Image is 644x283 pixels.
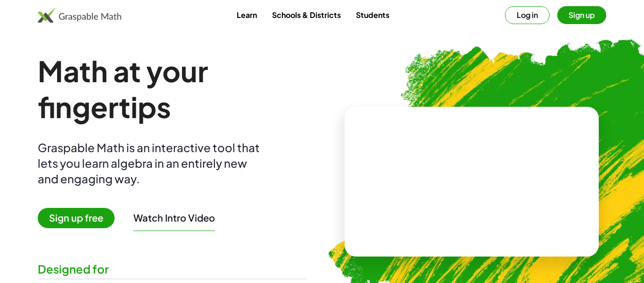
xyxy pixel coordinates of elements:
div: Graspable Math is an interactive tool that lets you learn algebra in an entirely new and engaging... [38,140,264,187]
video: What is this? This is dynamic math notation. Dynamic math notation plays a central role in how Gr... [401,146,543,217]
button: Sign up [557,6,606,24]
a: Students [348,6,397,24]
span: Sign up free [38,208,115,228]
div: Designed for [38,261,307,277]
a: Schools & Districts [264,6,348,24]
h1: Math at your fingertips [38,53,307,125]
a: Learn [229,6,264,24]
button: Log in [505,6,550,24]
button: Watch Intro Video [133,212,215,224]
